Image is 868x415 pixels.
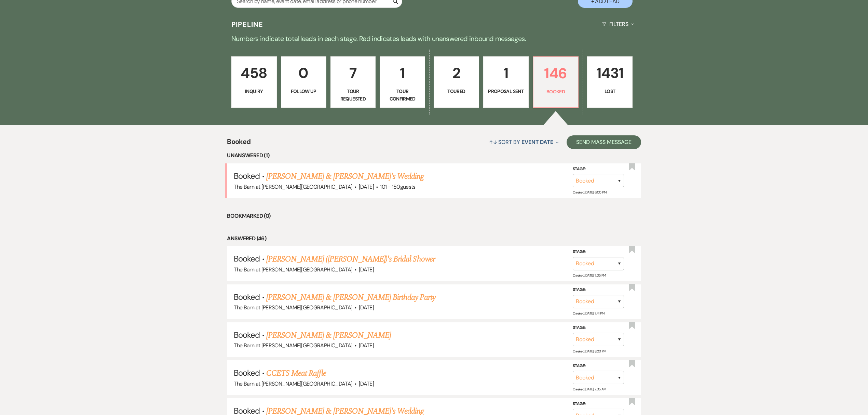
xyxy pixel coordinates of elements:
p: 1 [488,62,524,84]
label: Stage: [573,286,624,294]
span: Booked [234,367,260,378]
span: Booked [234,292,260,302]
button: Filters [599,15,637,33]
p: Toured [438,88,475,95]
span: Created: [DATE] 7:05 PM [573,273,606,278]
label: Stage: [573,324,624,332]
a: 458Inquiry [231,56,277,108]
span: The Barn at [PERSON_NAME][GEOGRAPHIC_DATA] [234,266,352,273]
span: [DATE] [359,183,374,190]
p: Numbers indicate total leads in each stage. Red indicates leads with unanswered inbound messages. [188,33,680,44]
a: [PERSON_NAME] & [PERSON_NAME] Birthday Party [266,291,435,304]
li: Unanswered (1) [227,151,641,160]
a: [PERSON_NAME] & [PERSON_NAME]'s Wedding [266,170,424,183]
p: Booked [538,88,574,95]
label: Stage: [573,165,624,173]
a: 146Booked [533,56,579,108]
span: Booked [234,253,260,264]
label: Stage: [573,248,624,256]
p: Tour Confirmed [384,88,421,103]
span: [DATE] [359,342,374,349]
span: The Barn at [PERSON_NAME][GEOGRAPHIC_DATA] [234,183,352,190]
p: 146 [538,62,574,85]
p: 2 [438,62,475,84]
span: [DATE] [359,266,374,273]
span: ↑↓ [489,138,497,146]
span: Created: [DATE] 7:41 PM [573,311,605,316]
button: Sort By Event Date [486,133,561,151]
span: Booked [234,330,260,340]
span: [DATE] [359,304,374,311]
p: Inquiry [236,88,272,95]
label: Stage: [573,400,624,408]
p: Tour Requested [335,88,371,103]
p: Lost [592,88,628,95]
a: CCETS Meat Raffle [266,367,326,379]
span: [DATE] [359,380,374,387]
a: 1Proposal Sent [483,56,529,108]
a: 1431Lost [587,56,633,108]
span: Booked [234,171,260,181]
li: Bookmarked (0) [227,212,641,220]
a: [PERSON_NAME] & [PERSON_NAME] [266,329,391,342]
a: [PERSON_NAME] ([PERSON_NAME])'s Bridal Shower [266,253,435,265]
p: 7 [335,62,371,84]
p: 1431 [592,62,628,84]
span: Event Date [521,138,553,146]
label: Stage: [573,362,624,370]
a: 1Tour Confirmed [380,56,425,108]
span: Created: [DATE] 7:05 AM [573,387,606,391]
span: The Barn at [PERSON_NAME][GEOGRAPHIC_DATA] [234,304,352,311]
h3: Pipeline [231,19,263,29]
p: 458 [236,62,272,84]
span: The Barn at [PERSON_NAME][GEOGRAPHIC_DATA] [234,342,352,349]
a: 7Tour Requested [330,56,376,108]
button: Send Mass Message [567,135,641,149]
span: The Barn at [PERSON_NAME][GEOGRAPHIC_DATA] [234,380,352,387]
p: Follow Up [285,88,322,95]
p: Proposal Sent [488,88,524,95]
span: Created: [DATE] 8:20 PM [573,349,606,353]
p: 1 [384,62,421,84]
a: 0Follow Up [281,56,326,108]
p: 0 [285,62,322,84]
span: Booked [227,136,250,151]
li: Answered (46) [227,234,641,243]
span: Created: [DATE] 6:00 PM [573,190,607,195]
span: 101 - 150 guests [380,183,415,190]
a: 2Toured [434,56,479,108]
